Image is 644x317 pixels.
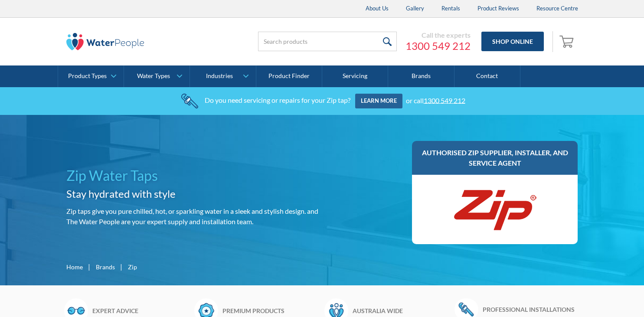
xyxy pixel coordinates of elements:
div: | [87,261,92,272]
div: or call [406,96,465,104]
div: Call the experts [405,31,471,39]
a: 1300 549 212 [405,39,471,52]
a: Brands [96,262,115,271]
img: The Water People [66,33,144,50]
a: Product Types [58,65,124,87]
div: Product Types [68,72,107,80]
div: Industries [206,72,233,80]
a: Contact [454,65,520,87]
img: Zip [451,183,538,235]
p: Zip taps give you pure chilled, hot, or sparkling water in a sleek and stylish design. and The Wa... [66,206,319,227]
h6: Expert advice [92,306,190,315]
div: Water Types [137,72,170,80]
div: Zip [128,262,137,271]
a: Learn more [355,94,402,108]
a: Home [66,262,83,271]
a: Shop Online [481,32,544,51]
a: Brands [388,65,454,87]
a: Industries [190,65,255,87]
a: Product Finder [256,65,322,87]
div: Do you need servicing or repairs for your Zip tap? [205,96,350,104]
h2: Stay hydrated with style [66,186,319,202]
h3: Authorised Zip supplier, installer, and service agent [421,147,569,168]
div: | [119,261,124,272]
h1: Zip Water Taps [66,165,319,186]
input: Search products [258,32,397,51]
a: Water Types [124,65,190,87]
img: shopping cart [559,34,576,48]
a: 1300 549 212 [424,96,465,104]
h6: Premium products [222,306,320,315]
h6: Professional installations [483,305,580,314]
a: Open empty cart [557,31,578,52]
h6: Australia wide [353,306,450,315]
a: Servicing [322,65,388,87]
